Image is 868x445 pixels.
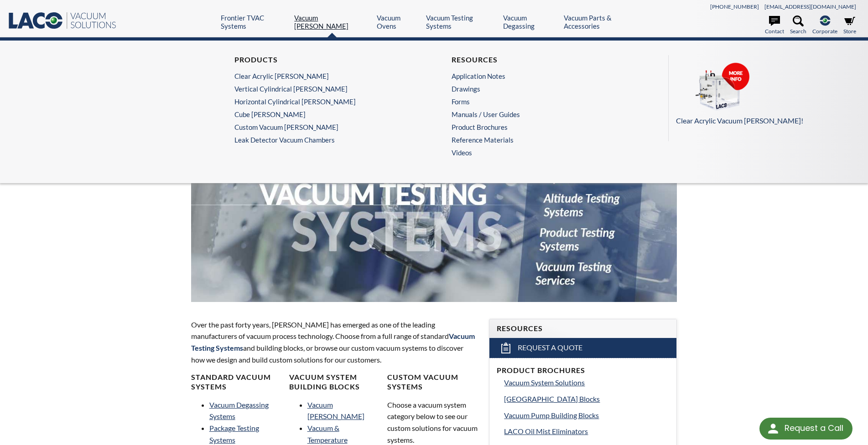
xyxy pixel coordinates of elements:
[518,343,582,353] span: Request a Quote
[812,27,837,36] span: Corporate
[191,319,478,365] p: Over the past forty years, [PERSON_NAME] has emerged as one of the leading manufacturers of vacuu...
[504,377,669,389] a: Vacuum System Solutions
[676,115,851,127] p: Clear Acrylic Vacuum [PERSON_NAME]!
[843,15,856,36] a: Store
[766,421,780,436] img: round button
[504,427,588,435] span: LACO Oil Mist Eliminators
[452,110,629,118] a: Manuals / User Guides
[503,14,557,30] a: Vacuum Degassing
[759,418,852,440] div: Request a Call
[504,411,599,419] span: Vacuum Pump Building Blocks
[191,373,282,392] h4: Standard Vacuum Systems
[452,55,629,65] h4: Resources
[452,148,634,157] a: Videos
[452,123,629,131] a: Product Brochures
[504,393,669,405] a: [GEOGRAPHIC_DATA] Blocks
[489,338,676,358] a: Request a Quote
[785,418,843,439] div: Request a Call
[234,55,412,65] h4: Products
[221,14,288,30] a: Frontier TVAC Systems
[764,3,856,10] a: [EMAIL_ADDRESS][DOMAIN_NAME]
[234,97,412,106] a: Horizontal Cylindrical [PERSON_NAME]
[234,123,412,131] a: Custom Vacuum [PERSON_NAME]
[452,136,629,144] a: Reference Materials
[504,394,600,403] span: [GEOGRAPHIC_DATA] Blocks
[234,110,412,118] a: Cube [PERSON_NAME]
[497,366,669,375] h4: Product Brochures
[504,409,669,421] a: Vacuum Pump Building Blocks
[289,373,380,392] h4: Vacuum System Building Blocks
[209,400,269,421] a: Vacuum Degassing Systems
[307,400,364,421] a: Vacuum [PERSON_NAME]
[765,15,784,36] a: Contact
[676,62,767,113] img: CHAMBERS.png
[426,14,496,30] a: Vacuum Testing Systems
[294,14,370,30] a: Vacuum [PERSON_NAME]
[452,97,629,106] a: Forms
[452,85,629,93] a: Drawings
[452,72,629,80] a: Application Notes
[377,14,419,30] a: Vacuum Ovens
[387,373,478,392] h4: Custom Vacuum Systems
[504,378,585,387] span: Vacuum System Solutions
[710,3,759,10] a: [PHONE_NUMBER]
[234,72,412,80] a: Clear Acrylic [PERSON_NAME]
[497,324,669,333] h4: Resources
[504,425,669,437] a: LACO Oil Mist Eliminators
[564,14,645,30] a: Vacuum Parts & Accessories
[676,62,851,127] a: Clear Acrylic Vacuum [PERSON_NAME]!
[209,424,259,444] a: Package Testing Systems
[191,107,677,302] img: Vacuum Testing Services with Information header
[790,15,806,36] a: Search
[234,85,412,93] a: Vertical Cylindrical [PERSON_NAME]
[234,136,417,144] a: Leak Detector Vacuum Chambers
